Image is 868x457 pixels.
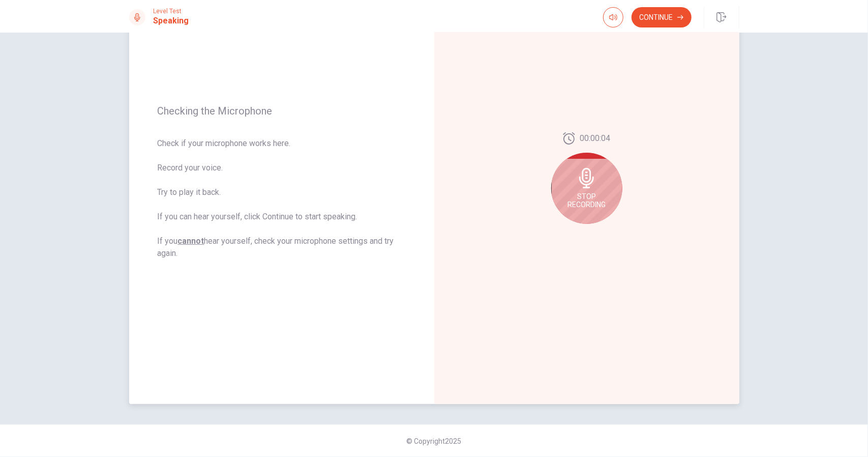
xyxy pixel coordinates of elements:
span: Check if your microphone works here. Record your voice. Try to play it back. If you can hear your... [158,137,406,260]
span: Checking the Microphone [158,105,406,117]
span: 00:00:04 [580,132,610,145]
span: Stop Recording [567,192,606,209]
span: © Copyright 2025 [407,437,462,445]
u: cannot [178,236,204,246]
h1: Speaking [154,15,189,27]
div: Stop Recording [551,153,622,224]
button: Continue [632,7,692,27]
span: Level Test [154,8,189,15]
